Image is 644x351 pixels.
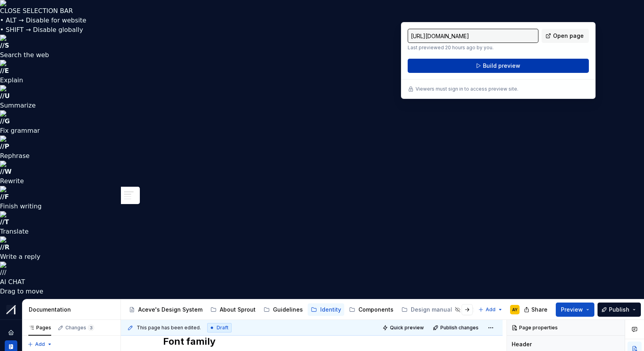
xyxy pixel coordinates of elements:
[512,340,532,348] div: Header
[6,305,16,314] img: b6c2a6ff-03c2-4811-897b-2ef07e5e0e51.png
[431,322,482,333] button: Publish changes
[28,325,51,331] div: Pages
[358,306,393,314] div: Components
[29,306,117,314] div: Documentation
[217,325,228,331] span: Draft
[556,303,594,317] button: Preview
[531,306,547,314] span: Share
[380,322,427,333] button: Quick preview
[163,335,461,348] h2: Font family
[273,306,303,314] div: Guidelines
[512,306,518,313] div: AY
[440,325,479,331] span: Publish changes
[411,306,452,314] div: Design manual
[137,325,201,331] span: This page has been edited.
[598,303,641,317] button: Publish
[126,302,474,318] div: Page tree
[5,326,17,339] a: Home
[25,339,55,350] button: Add
[398,303,464,316] a: Design manual
[520,303,553,317] button: Share
[609,306,629,314] span: Publish
[138,306,202,314] div: Aceve's Design System
[476,304,505,315] button: Add
[320,306,341,314] div: Identity
[486,306,496,313] span: Add
[207,303,259,316] a: About Sprout
[346,303,397,316] a: Components
[308,303,344,316] a: Identity
[260,303,306,316] a: Guidelines
[126,303,206,316] a: Aceve's Design System
[390,325,424,331] span: Quick preview
[35,341,45,347] span: Add
[220,306,256,314] div: About Sprout
[561,306,583,314] span: Preview
[88,325,94,331] span: 3
[65,325,94,331] div: Changes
